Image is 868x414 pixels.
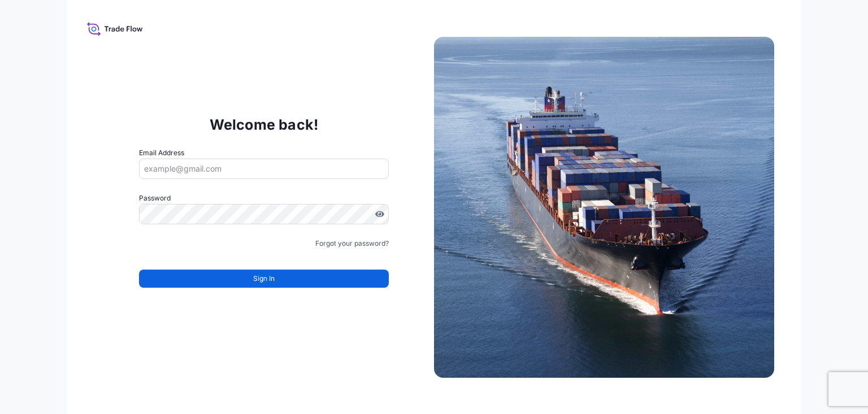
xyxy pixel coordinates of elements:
[139,159,389,179] input: example@gmail.com
[139,147,184,159] label: Email Address
[210,116,319,134] p: Welcome back!
[253,273,275,284] span: Sign In
[434,37,774,378] img: Ship illustration
[139,193,389,204] label: Password
[375,210,384,219] button: Show password
[139,270,389,288] button: Sign In
[315,238,389,249] a: Forgot your password?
